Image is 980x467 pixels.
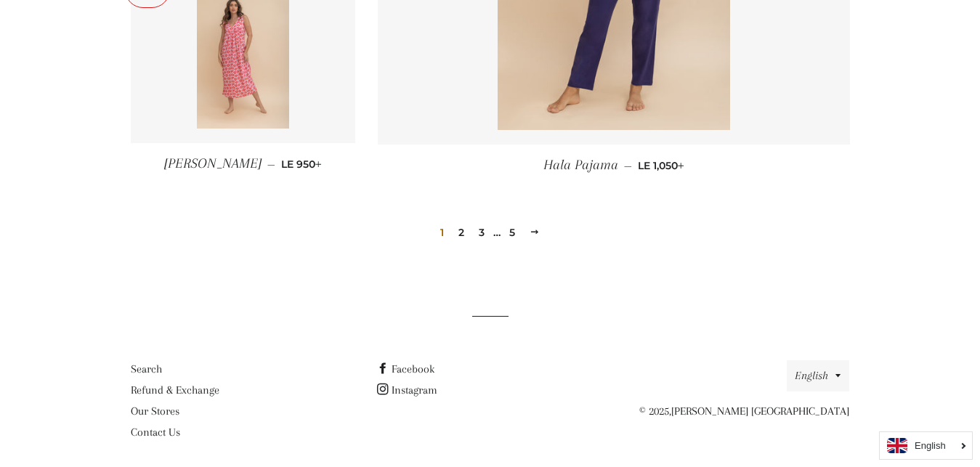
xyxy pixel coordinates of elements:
[787,360,849,391] button: English
[377,362,434,375] a: Facebook
[164,155,262,171] span: [PERSON_NAME]
[131,405,179,418] a: Our Stores
[493,227,501,237] span: …
[131,383,219,397] a: Refund & Exchange
[377,383,437,397] a: Instagram
[267,158,275,171] span: —
[624,402,849,421] p: © 2025,
[434,222,450,243] span: 1
[453,222,470,243] a: 2
[131,362,162,375] a: Search
[887,438,965,453] a: English
[915,441,946,450] i: English
[671,405,849,418] a: [PERSON_NAME] [GEOGRAPHIC_DATA]
[473,222,490,243] a: 3
[131,426,180,439] a: Contact Us
[131,143,356,184] a: [PERSON_NAME] — LE 950
[543,157,618,173] span: Hala Pajama
[638,159,684,172] span: LE 1,050
[378,145,850,186] a: Hala Pajama — LE 1,050
[624,159,632,172] span: —
[503,222,521,243] a: 5
[281,158,322,171] span: LE 950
